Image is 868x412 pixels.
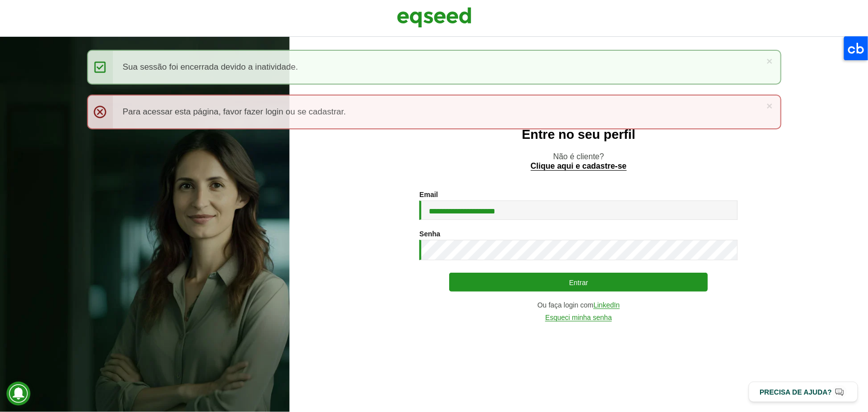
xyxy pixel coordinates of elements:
a: Esqueci minha senha [545,314,612,321]
div: Sua sessão foi encerrada devido a inatividade. [87,50,781,85]
div: Para acessar esta página, favor fazer login ou se cadastrar. [87,95,781,129]
label: Senha [419,230,440,237]
label: Email [419,191,438,198]
a: LinkedIn [593,302,620,309]
a: × [767,56,772,66]
img: EqSeed Logo [397,5,472,30]
h2: Entre no seu perfil [309,127,848,142]
p: Não é cliente? [309,152,848,171]
button: Entrar [449,273,708,292]
a: Clique aqui e cadastre-se [531,162,627,171]
a: × [767,101,772,111]
div: Ou faça login com [419,302,738,309]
